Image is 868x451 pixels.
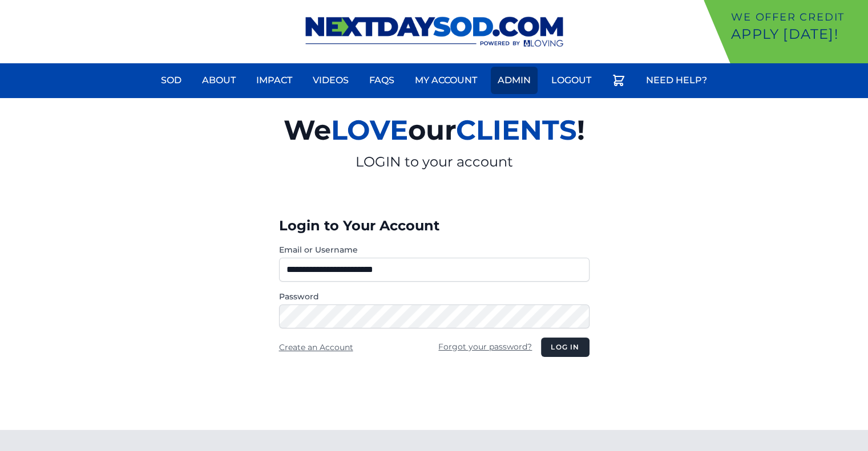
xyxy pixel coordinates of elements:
[731,9,863,25] p: We offer Credit
[491,67,538,94] a: Admin
[639,67,714,94] a: Need Help?
[195,67,243,94] a: About
[279,217,590,235] h3: Login to Your Account
[408,67,484,94] a: My Account
[154,67,188,94] a: Sod
[279,291,590,302] label: Password
[362,67,401,94] a: FAQs
[456,113,577,147] span: CLIENTS
[249,67,299,94] a: Impact
[151,153,717,171] p: LOGIN to your account
[438,342,532,352] a: Forgot your password?
[331,113,408,147] span: LOVE
[541,338,589,357] button: Log in
[306,67,356,94] a: Videos
[279,342,353,352] a: Create an Account
[151,107,717,153] h2: We our !
[544,67,598,94] a: Logout
[279,244,590,255] label: Email or Username
[731,25,863,43] p: Apply [DATE]!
